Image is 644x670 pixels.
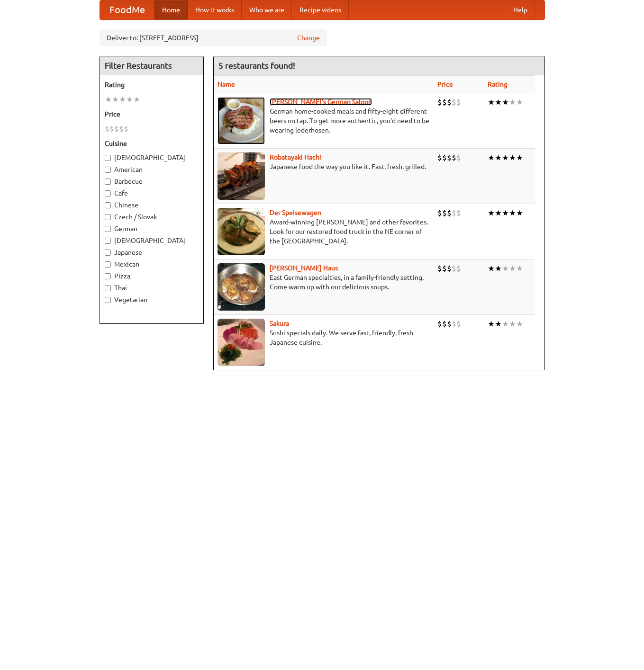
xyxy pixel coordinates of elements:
[297,33,320,43] a: Change
[502,152,509,163] li: ★
[105,259,199,269] label: Mexican
[452,263,456,274] li: $
[105,285,111,291] input: Thai
[452,152,456,163] li: $
[437,208,442,218] li: $
[447,208,452,218] li: $
[218,273,430,292] p: East German specialties, in a family-friendly setting. Come warm up with our delicious soups.
[442,263,447,274] li: $
[447,319,452,329] li: $
[105,124,109,134] li: $
[126,94,133,105] li: ★
[105,177,199,186] label: Barbecue
[154,0,188,19] a: Home
[105,212,199,222] label: Czech / Slovak
[488,97,495,107] li: ★
[516,97,523,107] li: ★
[509,97,516,107] li: ★
[105,236,199,245] label: [DEMOGRAPHIC_DATA]
[452,208,456,218] li: $
[488,208,495,218] li: ★
[218,263,265,311] img: kohlhaus.jpg
[495,97,502,107] li: ★
[105,224,199,233] label: German
[218,61,295,70] ng-pluralize: 5 restaurants found!
[516,152,523,163] li: ★
[516,263,523,274] li: ★
[456,263,461,274] li: $
[105,94,112,105] li: ★
[105,250,111,256] input: Japanese
[218,328,430,347] p: Sushi specials daily. We serve fast, friendly, fresh Japanese cuisine.
[105,273,111,279] input: Pizza
[488,263,495,274] li: ★
[270,320,289,327] a: Sakura
[270,209,321,216] a: Der Speisewagen
[442,208,447,218] li: $
[105,248,199,257] label: Japanese
[124,124,128,134] li: $
[242,0,292,19] a: Who we are
[105,80,199,89] h5: Rating
[456,97,461,107] li: $
[105,190,111,197] input: Cafe
[105,165,199,174] label: American
[516,208,523,218] li: ★
[488,152,495,163] li: ★
[456,152,461,163] li: $
[105,226,111,232] input: German
[218,162,430,171] p: Japanese food the way you like it. Fast, fresh, grilled.
[218,80,235,88] a: Name
[437,263,442,274] li: $
[447,97,452,107] li: $
[218,152,265,200] img: robatayaki.jpg
[437,152,442,163] li: $
[270,264,338,272] a: [PERSON_NAME] Haus
[218,97,265,144] img: esthers.jpg
[105,188,199,198] label: Cafe
[495,152,502,163] li: ★
[105,214,111,220] input: Czech / Slovak
[105,202,111,208] input: Chinese
[447,263,452,274] li: $
[456,319,461,329] li: $
[502,97,509,107] li: ★
[105,155,111,161] input: [DEMOGRAPHIC_DATA]
[447,152,452,163] li: $
[188,0,242,19] a: How it works
[442,319,447,329] li: $
[506,0,535,19] a: Help
[495,208,502,218] li: ★
[488,80,508,88] a: Rating
[495,319,502,329] li: ★
[456,208,461,218] li: $
[105,167,111,173] input: American
[105,179,111,185] input: Barbecue
[452,97,456,107] li: $
[270,98,372,106] b: [PERSON_NAME]'s German Saloon
[100,29,327,46] div: Deliver to: [STREET_ADDRESS]
[437,80,453,88] a: Price
[502,319,509,329] li: ★
[437,97,442,107] li: $
[502,208,509,218] li: ★
[442,97,447,107] li: $
[105,261,111,268] input: Mexican
[437,319,442,329] li: $
[218,208,265,255] img: speisewagen.jpg
[105,139,199,148] h5: Cuisine
[119,124,124,134] li: $
[509,263,516,274] li: ★
[488,319,495,329] li: ★
[218,107,430,135] p: German home-cooked meals and fifty-eight different beers on tap. To get more authentic, you'd nee...
[105,238,111,244] input: [DEMOGRAPHIC_DATA]
[119,94,126,105] li: ★
[218,319,265,366] img: sakura.jpg
[105,297,111,303] input: Vegetarian
[105,109,199,119] h5: Price
[100,56,203,75] h4: Filter Restaurants
[292,0,349,19] a: Recipe videos
[105,283,199,293] label: Thai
